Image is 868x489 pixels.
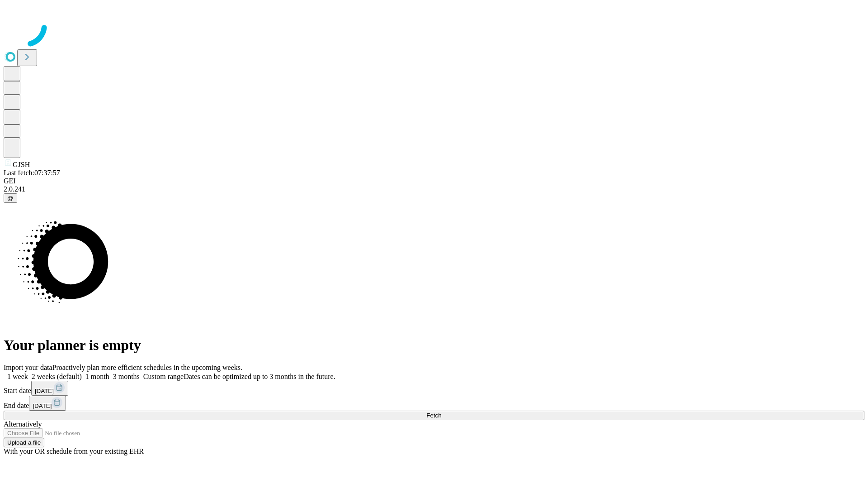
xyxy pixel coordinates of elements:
[4,364,52,371] span: Import your data
[7,373,28,380] span: 1 week
[4,411,864,420] button: Fetch
[4,420,42,428] span: Alternatively
[426,412,441,419] span: Fetch
[4,193,17,203] button: @
[4,185,864,193] div: 2.0.241
[184,373,335,380] span: Dates can be optimized up to 3 months in the future.
[13,161,30,168] span: GJSH
[4,381,864,396] div: Start date
[113,373,140,380] span: 3 months
[4,337,864,354] h1: Your planner is empty
[4,447,144,455] span: With your OR schedule from your existing EHR
[4,396,864,411] div: End date
[31,381,68,396] button: [DATE]
[143,373,184,380] span: Custom range
[4,177,864,185] div: GEI
[4,169,60,177] span: Last fetch: 07:37:57
[52,364,242,371] span: Proactively plan more efficient schedules in the upcoming weeks.
[32,373,82,380] span: 2 weeks (default)
[35,388,54,394] span: [DATE]
[85,373,109,380] span: 1 month
[7,195,14,201] span: @
[29,396,66,411] button: [DATE]
[4,438,44,447] button: Upload a file
[33,403,52,409] span: [DATE]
